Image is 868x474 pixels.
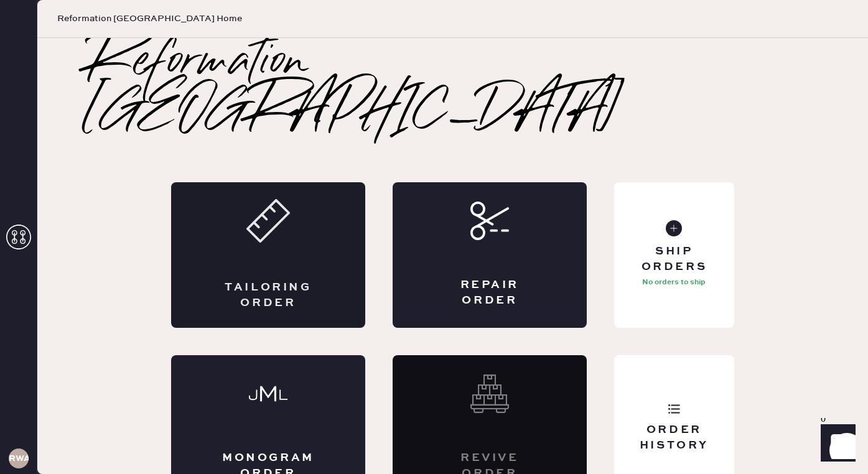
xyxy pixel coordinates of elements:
div: Ship Orders [624,244,724,275]
iframe: Front Chat [809,418,862,472]
h2: Reformation [GEOGRAPHIC_DATA] [87,38,818,137]
div: Order History [624,422,724,453]
div: Tailoring Order [221,280,315,311]
div: Repair Order [442,277,537,309]
h3: RWA [9,454,29,463]
p: No orders to ship [642,275,706,290]
span: Reformation [GEOGRAPHIC_DATA] Home [57,12,242,25]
